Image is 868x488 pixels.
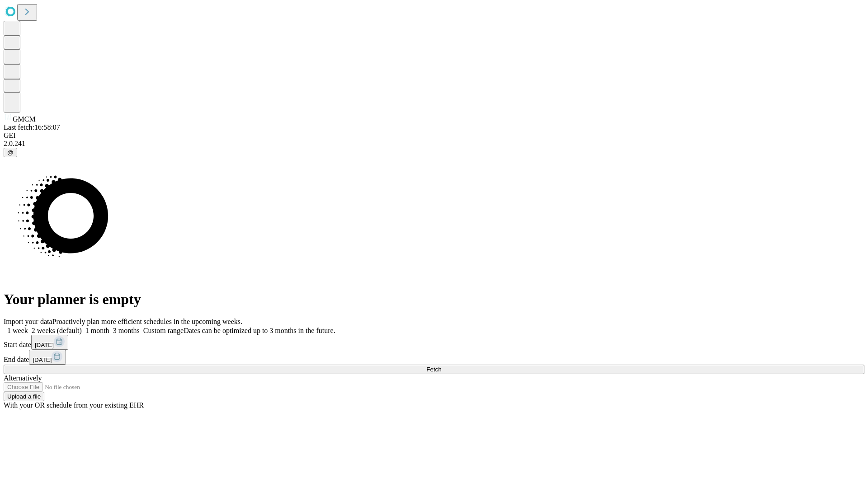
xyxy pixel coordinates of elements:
[4,318,52,325] span: Import your data
[4,350,864,365] div: End date
[29,350,66,365] button: [DATE]
[7,149,14,156] span: @
[4,140,864,148] div: 2.0.241
[4,374,42,382] span: Alternatively
[4,291,864,308] h1: Your planner is empty
[184,327,335,334] span: Dates can be optimized up to 3 months in the future.
[32,327,82,334] span: 2 weeks (default)
[13,115,36,123] span: GMCM
[4,365,864,374] button: Fetch
[4,335,864,350] div: Start date
[113,327,140,334] span: 3 months
[426,366,441,373] span: Fetch
[143,327,184,334] span: Custom range
[31,335,68,350] button: [DATE]
[85,327,109,334] span: 1 month
[35,342,54,348] span: [DATE]
[33,357,52,363] span: [DATE]
[4,392,44,401] button: Upload a file
[4,148,17,157] button: @
[4,123,60,131] span: Last fetch: 16:58:07
[52,318,242,325] span: Proactively plan more efficient schedules in the upcoming weeks.
[4,131,864,140] div: GEI
[7,327,28,334] span: 1 week
[4,401,144,409] span: With your OR schedule from your existing EHR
